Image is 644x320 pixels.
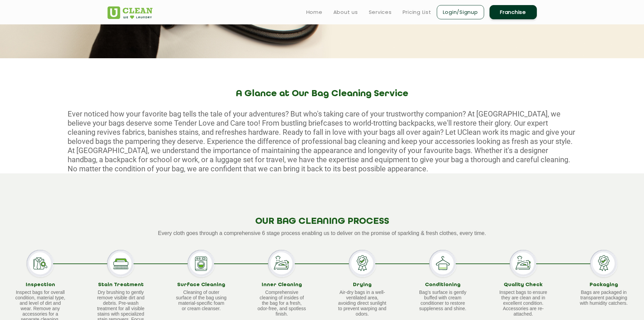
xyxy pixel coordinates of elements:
[590,250,617,277] img: Packaging
[578,282,629,288] h3: Packaging
[256,282,307,288] h3: Inner Cleaning
[107,250,134,277] img: Stain Treatment
[95,282,146,288] h3: Stain Treatment
[403,8,431,16] a: Pricing List
[176,282,226,288] h3: Surface Cleaning
[578,290,629,306] p: Bags are packaged in transparent packaging with humidity catchers.
[510,250,537,277] img: Quality Check
[369,8,392,16] a: Services
[418,290,468,311] p: Bag’s surface is gently buffed with cream conditioner to restore suppleness and shine.
[498,290,549,317] p: Inspect bags to ensure they are clean and in excellent condition. Accessories are re-attached.
[418,282,468,288] h3: Conditioning
[429,250,456,277] img: Conditioning
[108,6,152,19] img: UClean Laundry and Dry Cleaning
[337,282,388,288] h3: Drying
[490,5,537,19] a: Franchise
[437,5,484,19] a: Login/Signup
[333,8,358,16] a: About us
[15,282,66,288] h3: Inspection
[27,250,54,277] img: Inspection
[268,250,295,277] img: Inner Cleaning
[337,290,388,317] p: Air-dry bags in a well-ventilated area, avoiding direct sunlight to prevent warping and odors.
[176,290,226,311] p: Cleaning of outer surface of the bag using material-specific foam or cream cleanser.
[498,282,549,288] h3: Quality Check
[349,250,376,277] img: Drying
[256,290,307,317] p: Comprehensive cleaning of insides of the bag for a fresh, odor-free, and spotless finish.
[188,250,215,277] img: Surface Cleaning
[306,8,323,16] a: Home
